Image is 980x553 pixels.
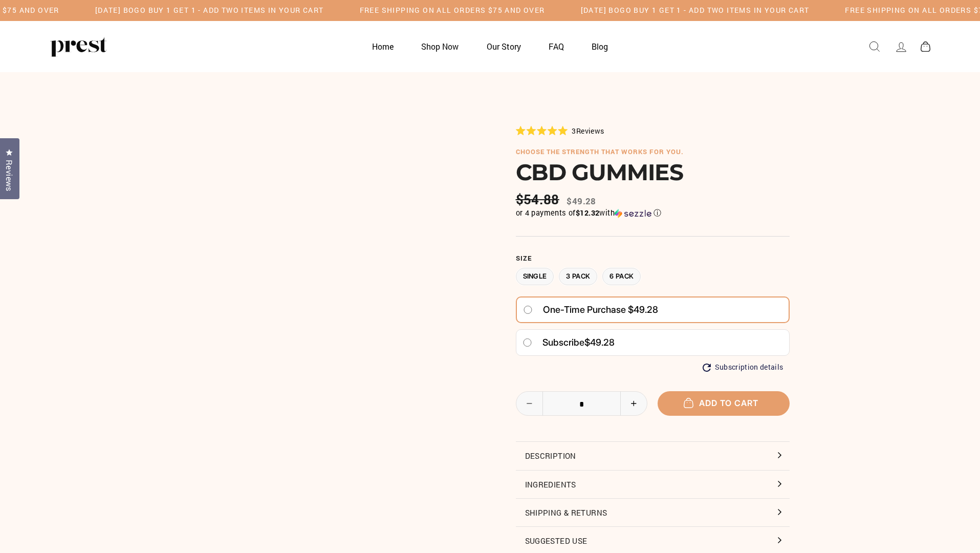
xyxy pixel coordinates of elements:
span: $49.28 [567,195,596,207]
input: Subscribe$49.28 [522,338,532,347]
h5: Free Shipping on all orders $75 and over [360,6,545,15]
h5: [DATE] BOGO BUY 1 GET 1 - ADD TWO ITEMS IN YOUR CART [581,6,810,15]
input: quantity [516,392,647,416]
a: Our Story [474,36,534,56]
span: Subscribe [542,337,584,348]
img: PREST ORGANICS [50,36,106,57]
span: Add to cart [689,398,758,408]
button: Subscription details [703,363,783,372]
div: 3Reviews [516,125,604,136]
h6: choose the strength that works for you. [516,148,790,156]
button: Description [516,442,790,470]
div: or 4 payments of with [516,208,790,218]
a: Shop Now [408,36,471,56]
div: or 4 payments of$12.32withSezzle Click to learn more about Sezzle [516,208,790,218]
h5: [DATE] BOGO BUY 1 GET 1 - ADD TWO ITEMS IN YOUR CART [95,6,324,15]
ul: Primary [359,36,621,56]
button: Ingredients [516,471,790,498]
button: Increase item quantity by one [620,392,647,415]
button: Add to cart [658,391,790,415]
span: 3 [572,126,576,136]
label: 3 Pack [559,268,597,286]
img: Sezzle [615,209,651,218]
a: FAQ [536,36,577,56]
span: $54.88 [516,192,562,207]
label: Single [516,268,554,286]
span: One-time purchase $49.28 [543,301,658,319]
span: Subscription details [715,363,783,372]
span: $12.32 [576,208,599,218]
h1: CBD GUMMIES [516,161,790,184]
button: Reduce item quantity by one [516,392,543,415]
span: Reviews [3,160,16,192]
span: $49.28 [584,337,615,348]
label: 6 Pack [602,268,641,286]
label: Size [516,254,790,263]
a: Home [359,36,406,56]
input: One-time purchase $49.28 [523,306,533,314]
a: Blog [579,36,621,56]
button: Shipping & Returns [516,499,790,526]
span: Reviews [576,126,604,136]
